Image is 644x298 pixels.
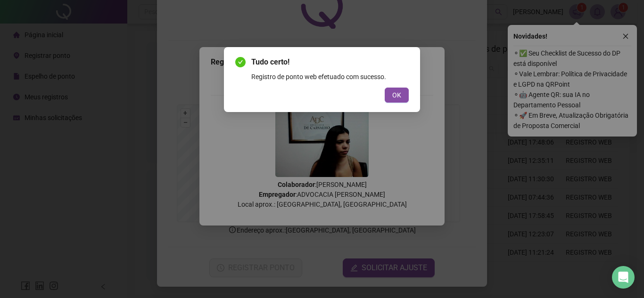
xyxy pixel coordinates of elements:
[392,90,401,100] span: OK
[251,56,409,68] span: Tudo certo!
[251,72,409,82] div: Registro de ponto web efetuado com sucesso.
[235,57,246,67] span: check-circle
[385,88,409,103] button: OK
[612,266,635,289] div: Open Intercom Messenger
